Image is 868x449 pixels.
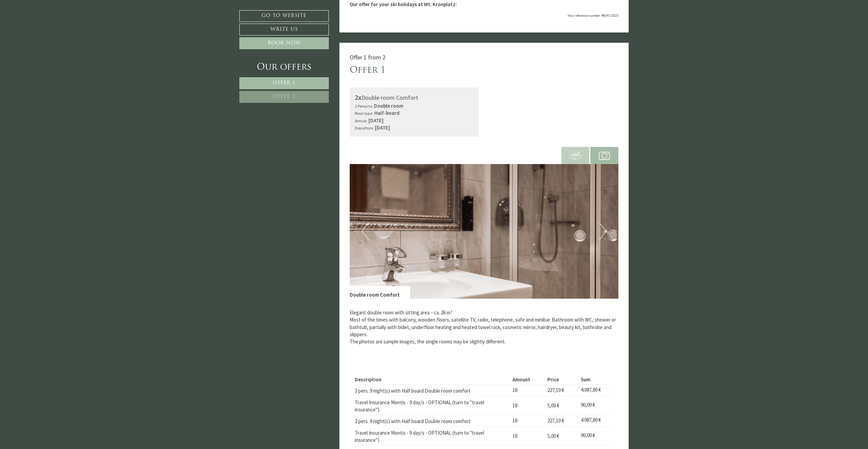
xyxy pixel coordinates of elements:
td: 2 pers. 9 night(s) with Half board Double room comfort [355,415,510,426]
span: 5,00 € [547,433,559,439]
b: 2x [355,93,362,101]
div: Montis – Active Nature Spa [10,19,70,25]
span: 5,00 € [547,402,559,409]
img: 360-grad.svg [570,150,581,161]
a: Book now [239,37,329,49]
a: Go to website [239,10,329,22]
div: Double room Comfort [355,93,474,103]
p: Elegant double room with sitting area ~ ca. 26 m² Most of the times with balcony, wooden floors, ... [350,309,619,345]
td: 18 [510,396,545,415]
a: Write us [239,24,329,36]
small: Arrival: [355,118,367,123]
div: [DATE] [123,5,146,16]
button: Next [599,223,606,240]
div: Hello, how can we help you? [5,18,73,38]
div: Our offers [239,61,329,74]
td: 18 [510,415,545,426]
td: 18 [510,426,545,445]
span: 227,10 € [547,417,564,424]
strong: Our offer for your ski holidays at Mt. Kronplatz: [350,1,457,8]
td: Travel Insurance Montis - 9 day/s - OPTIONAL (turn to "travel insurance") [355,426,510,445]
small: Departure: [355,125,374,131]
b: [DATE] [375,124,390,131]
b: [DATE] [368,117,383,124]
td: 18 [510,384,545,396]
span: Offer 1 [273,81,295,86]
small: 10:43 [10,32,70,36]
th: Description [355,375,510,384]
span: Offer 1 from 2 [350,53,386,61]
td: 2 pers. 9 night(s) with Half board Double room comfort [355,384,510,396]
td: 90,00 € [578,396,613,415]
td: 90,00 € [578,426,613,445]
b: Double room [374,103,403,109]
th: Price [545,375,578,384]
span: 227,10 € [547,387,564,393]
div: Double room Comfort [350,286,410,298]
img: camera.svg [599,150,610,161]
button: Send [233,180,269,192]
small: 2 Persons: [355,103,373,109]
button: Previous [362,223,369,240]
span: Offer 2 [273,94,295,99]
th: Sum [578,375,613,384]
td: Travel Insurance Montis - 9 day/s - OPTIONAL (turn to "travel insurance") [355,396,510,415]
th: Amount [510,375,545,384]
td: 4.087,80 € [578,415,613,426]
b: Half-board [374,110,400,116]
div: Offer 1 [350,64,386,77]
span: Your reference number: R9247/2025 [568,13,618,18]
td: 4.087,80 € [578,384,613,396]
img: image [350,164,619,299]
small: Meal type: [355,110,373,116]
